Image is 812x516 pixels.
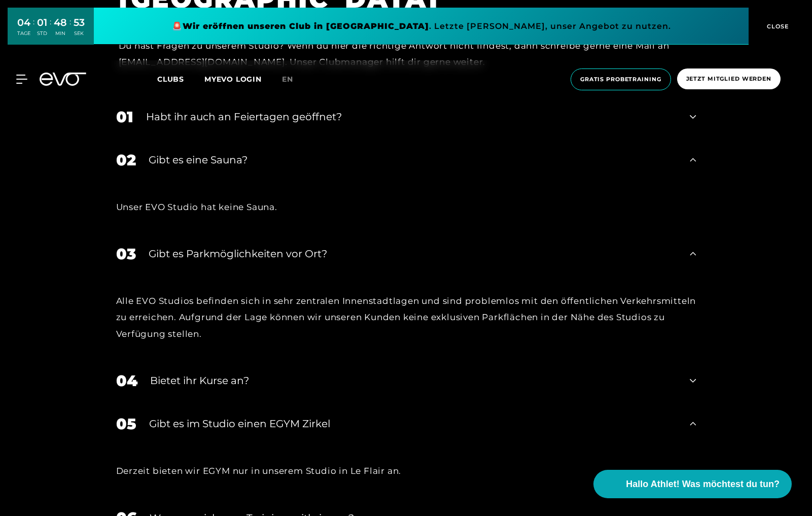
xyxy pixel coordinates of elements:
div: Unser EVO Studio hat keine Sauna. [116,199,696,215]
button: CLOSE [749,8,804,45]
div: SEK [74,30,85,37]
div: 48 [54,15,67,30]
div: MIN [54,30,67,37]
div: : [50,16,51,43]
div: 04 [116,369,137,392]
div: Bietet ihr Kurse an? [150,373,678,388]
div: Gibt es Parkmöglichkeiten vor Ort? [149,246,678,261]
div: Habt ihr auch an Feiertagen geöffnet? [146,109,678,124]
div: 01 [116,106,133,128]
a: MYEVO LOGIN [204,75,262,84]
span: CLOSE [764,22,789,31]
span: Jetzt Mitglied werden [686,75,771,83]
div: : [69,16,71,43]
div: TAGE [17,30,30,37]
div: 05 [116,412,136,435]
div: 04 [17,15,30,30]
div: Alle EVO Studios befinden sich in sehr zentralen Innenstadtlagen und sind problemlos mit den öffe... [116,293,696,342]
a: Gratis Probetraining [568,68,674,90]
a: en [282,74,305,85]
span: Gratis Probetraining [580,75,661,84]
div: 02 [116,149,136,171]
div: 03 [116,243,136,265]
div: STD [37,30,47,37]
div: : [33,16,34,43]
span: Clubs [157,75,184,84]
div: Gibt es im Studio einen EGYM Zirkel [149,416,678,431]
div: 01 [37,15,47,30]
a: Clubs [157,74,204,84]
button: Hallo Athlet! Was möchtest du tun? [593,470,792,498]
div: Gibt es eine Sauna? [149,152,678,167]
div: Derzeit bieten wir EGYM nur in unserem Studio in Le Flair an. [116,463,696,479]
div: 53 [74,15,85,30]
span: en [282,75,293,84]
a: Jetzt Mitglied werden [674,68,784,90]
span: Hallo Athlet! Was möchtest du tun? [626,477,780,491]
